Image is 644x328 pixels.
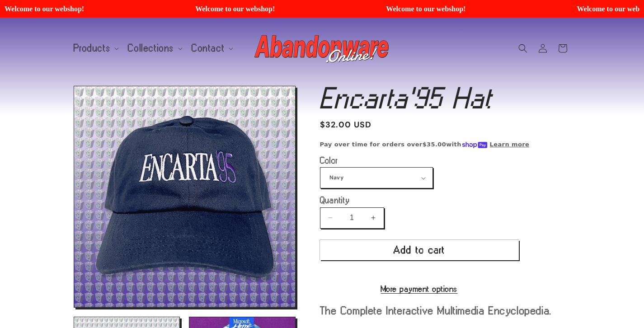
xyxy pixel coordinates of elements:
label: Color [320,156,519,165]
img: Abandonware [254,30,390,66]
a: Abandonware [251,27,393,70]
span: Welcome to our webshop! [3,5,182,13]
h1: Encarta'95 Hat [320,86,571,110]
summary: Search [513,38,533,58]
button: Add to cart [320,240,519,260]
span: Welcome to our webshop! [193,5,372,13]
summary: Products [68,39,123,58]
span: $32.00 USD [320,119,372,131]
span: Products [74,44,111,52]
summary: Collections [122,39,186,58]
span: Welcome to our webshop! [384,5,563,13]
label: Quantity [320,196,519,205]
span: Contact [192,44,225,52]
summary: Contact [186,39,237,58]
span: Collections [128,44,174,52]
a: More payment options [320,285,519,293]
